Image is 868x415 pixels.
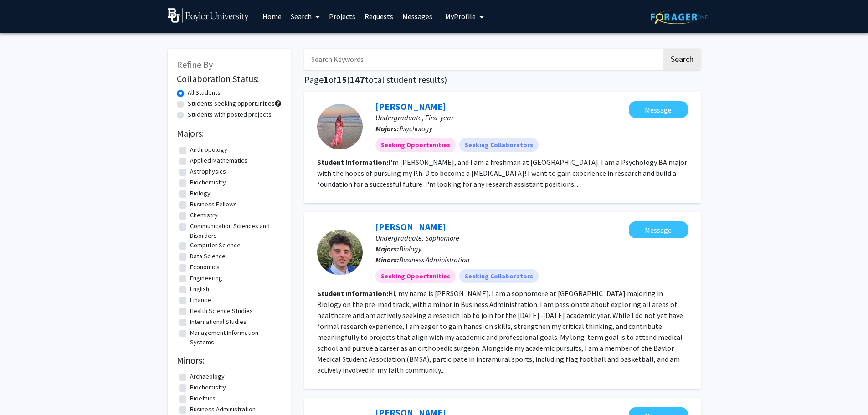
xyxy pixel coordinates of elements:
[190,295,211,305] label: Finance
[188,99,275,108] label: Students seeking opportunities
[177,73,282,84] h2: Collaboration Status:
[286,0,324,32] a: Search
[190,200,237,209] label: Business Fellows
[190,178,226,187] label: Biochemistry
[337,74,347,85] span: 15
[190,372,225,381] label: Archaeology
[190,284,209,294] label: English
[190,210,218,220] label: Chemistry
[190,251,226,261] label: Data Science
[375,221,446,232] a: [PERSON_NAME]
[399,124,432,133] span: Psychology
[168,8,249,23] img: Baylor University Logo
[190,167,226,176] label: Astrophysics
[445,12,476,21] span: My Profile
[398,0,437,32] a: Messages
[190,317,247,327] label: International Studies
[7,374,39,408] iframe: Chat
[360,0,398,32] a: Requests
[177,128,282,139] h2: Majors:
[177,59,213,70] span: Refine By
[399,255,469,264] span: Business Administration
[188,88,221,97] label: All Students
[304,74,701,85] h1: Page of ( total student results)
[190,241,241,250] label: Computer Science
[190,347,217,357] label: Marketing
[317,289,683,374] fg-read-more: Hi, my name is [PERSON_NAME]. I am a sophomore at [GEOGRAPHIC_DATA] majoring in Biology on the pr...
[317,158,687,189] fg-read-more: I'm [PERSON_NAME], and I am a freshman at [GEOGRAPHIC_DATA]. I am a Psychology BA major with the ...
[190,306,253,316] label: Health Science Studies
[324,74,329,85] span: 1
[190,383,226,392] label: Biochemistry
[177,355,282,366] h2: Minors:
[304,49,662,70] input: Search Keywords
[375,113,453,122] span: Undergraduate, First-year
[190,189,211,198] label: Biology
[375,124,399,133] b: Majors:
[375,244,399,253] b: Majors:
[459,269,539,283] mat-chip: Seeking Collaborators
[190,394,216,403] label: Bioethics
[375,255,399,264] b: Minors:
[258,0,286,32] a: Home
[399,244,421,253] span: Biology
[317,289,388,298] b: Student Information:
[324,0,360,32] a: Projects
[190,405,256,414] label: Business Administration
[375,101,446,112] a: [PERSON_NAME]
[375,233,459,242] span: Undergraduate, Sophomore
[317,158,388,167] b: Student Information:
[629,101,688,118] button: Message Lillian Odle
[188,110,272,119] label: Students with posted projects
[190,221,279,241] label: Communication Sciences and Disorders
[190,328,279,347] label: Management Information Systems
[375,269,456,283] mat-chip: Seeking Opportunities
[190,273,222,283] label: Engineering
[375,138,456,152] mat-chip: Seeking Opportunities
[190,262,220,272] label: Economics
[663,49,701,70] button: Search
[629,221,688,238] button: Message Alexander Grubbs
[190,145,227,154] label: Anthropology
[459,138,539,152] mat-chip: Seeking Collaborators
[190,156,247,165] label: Applied Mathematics
[350,74,365,85] span: 147
[651,10,708,24] img: ForagerOne Logo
